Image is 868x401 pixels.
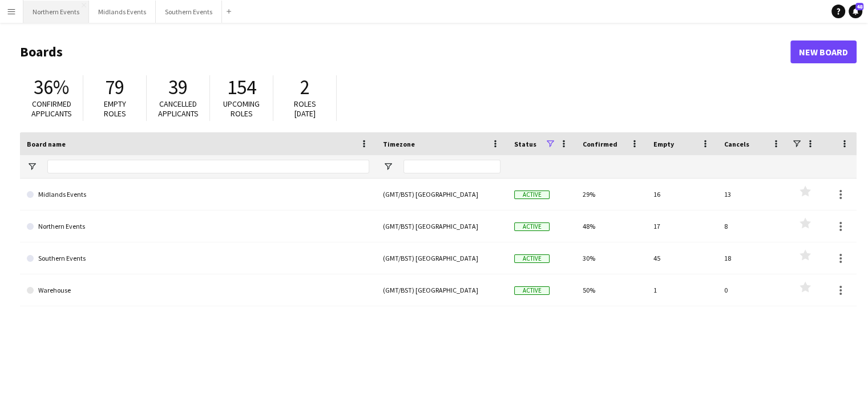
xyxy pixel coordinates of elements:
button: Open Filter Menu [383,161,393,172]
div: 48% [576,210,647,242]
a: 48 [849,5,862,18]
span: Timezone [383,140,415,148]
span: 39 [168,75,188,100]
div: (GMT/BST) [GEOGRAPHIC_DATA] [376,179,507,210]
div: 29% [576,179,647,210]
div: (GMT/BST) [GEOGRAPHIC_DATA] [376,242,507,274]
button: Open Filter Menu [27,161,37,172]
div: 17 [647,210,717,242]
a: Northern Events [27,210,369,242]
div: 8 [717,210,788,242]
span: Empty [653,140,674,148]
a: New Board [790,40,857,63]
span: Confirmed applicants [31,99,72,119]
div: 45 [647,242,717,274]
span: Cancels [724,140,749,148]
span: Upcoming roles [223,99,260,119]
div: 13 [717,179,788,210]
span: Active [514,191,550,199]
span: Status [514,140,536,148]
span: Empty roles [104,99,126,119]
span: 2 [300,75,310,100]
button: Northern Events [23,1,89,23]
span: 48 [855,3,863,10]
h1: Boards [20,43,790,60]
span: 154 [227,75,256,100]
button: Midlands Events [89,1,156,23]
div: 50% [576,274,647,306]
div: (GMT/BST) [GEOGRAPHIC_DATA] [376,274,507,306]
input: Timezone Filter Input [403,160,500,173]
div: 30% [576,242,647,274]
span: Cancelled applicants [158,99,199,119]
button: Southern Events [156,1,222,23]
span: Roles [DATE] [294,99,316,119]
div: 18 [717,242,788,274]
div: 16 [647,179,717,210]
span: 79 [105,75,124,100]
div: 1 [647,274,717,306]
div: 0 [717,274,788,306]
span: 36% [34,75,69,100]
a: Southern Events [27,242,369,274]
div: (GMT/BST) [GEOGRAPHIC_DATA] [376,210,507,242]
a: Warehouse [27,274,369,306]
input: Board name Filter Input [47,160,369,173]
a: Midlands Events [27,179,369,210]
span: Confirmed [583,140,617,148]
span: Active [514,286,550,295]
span: Board name [27,140,66,148]
span: Active [514,222,550,231]
span: Active [514,254,550,263]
